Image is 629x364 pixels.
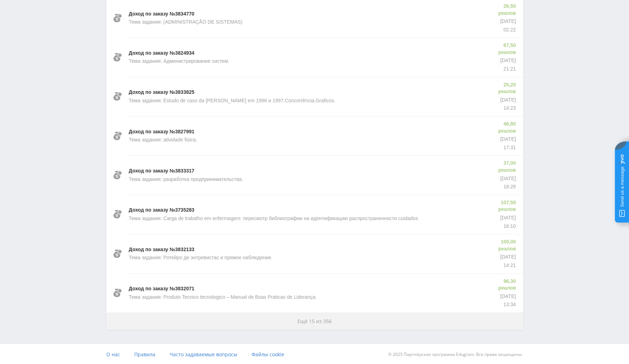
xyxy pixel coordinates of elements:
[500,136,516,142] font: [DATE]
[498,278,516,291] font: 96,30 реалов
[170,351,237,358] font: Часто задаваемые вопросы
[129,89,195,95] font: Доход по заказу №3833825
[388,351,523,357] font: © 2025 Партнёрская программа Edugram. Все права защищены.
[500,57,516,63] font: [DATE]
[503,184,516,189] font: 18:28
[129,176,243,182] font: Тема задания: разработка предпринимательства.
[129,11,195,17] font: Доход по заказу №3834770
[498,42,516,55] font: 67,50 реалов
[498,82,516,95] font: 25,20 реалов
[500,18,516,24] font: [DATE]
[500,97,516,103] font: [DATE]
[251,351,284,358] font: Файлы cookie
[503,223,516,229] font: 16:10
[503,66,516,72] font: 21:21
[500,176,516,181] font: [DATE]
[503,262,516,268] font: 14:21
[498,200,516,212] font: 107,50 реалов
[129,129,195,134] font: Доход по заказу №3827991
[297,318,332,324] font: Ещё 15 из 356
[498,160,516,173] font: 37,00 реалов
[129,286,195,291] font: Доход по заказу №3832071
[129,58,230,64] font: Тема задания: Администрирование систем.
[498,121,516,134] font: 46,80 реалов
[129,216,418,221] font: Тема задания: Carga de trabalho em enfermagem: пересмотр библиографии на идентификацию распростра...
[503,145,516,150] font: 17:31
[134,351,155,358] font: Правила
[129,19,243,25] font: Тема задания: (ADMINISTRAÇÃO DE SISTEMAS)
[129,294,317,300] font: Тема задания: Produto Tecnico tecnologico – Manual de Boas Praticas de Liderança.
[106,313,523,330] button: Ещё 15 из 356
[129,207,195,213] font: Доход по заказу №3735283
[129,137,197,142] font: Тема задания: atividade fisica.
[129,247,195,252] font: Доход по заказу №3832133
[498,239,516,251] font: 100,00 реалов
[106,351,120,358] font: О нас
[129,255,273,260] font: Тема задания: Ротейро де энтревистас и прямое наблюдение.
[503,302,516,307] font: 13:34
[503,27,516,32] font: 02:22
[500,215,516,220] font: [DATE]
[129,98,336,103] font: Тема задания: Estudo de caso da [PERSON_NAME] em 1996 и 1997.Concorrência.Graficos.
[503,105,516,111] font: 14:23
[129,168,195,174] font: Доход по заказу №3833317
[498,3,516,16] font: 26,50 реалов
[500,254,516,260] font: [DATE]
[129,50,195,56] font: Доход по заказу №3824934
[500,293,516,299] font: [DATE]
